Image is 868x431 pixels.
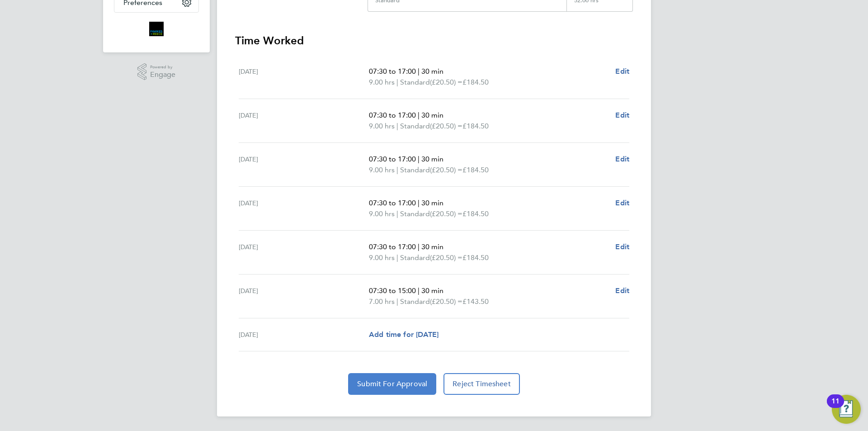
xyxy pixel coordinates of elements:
[430,209,462,218] span: (£20.50) =
[615,198,629,208] a: Edit
[369,111,416,119] span: 07:30 to 17:00
[421,67,443,76] span: 30 min
[369,209,395,218] span: 9.00 hrs
[396,297,398,306] span: |
[369,78,395,86] span: 9.00 hrs
[369,330,439,339] span: Add time for [DATE]
[369,297,395,306] span: 7.00 hrs
[396,122,398,130] span: |
[348,373,436,395] button: Submit For Approval
[615,111,629,119] span: Edit
[462,78,489,86] span: £184.50
[239,285,369,307] div: [DATE]
[239,66,369,88] div: [DATE]
[615,242,629,252] a: Edit
[462,297,489,306] span: £143.50
[369,286,416,295] span: 07:30 to 15:00
[462,253,489,262] span: £184.50
[396,209,398,218] span: |
[615,286,629,295] span: Edit
[239,329,369,340] div: [DATE]
[235,33,633,48] h3: Time Worked
[239,154,369,175] div: [DATE]
[369,242,416,251] span: 07:30 to 17:00
[369,155,416,163] span: 07:30 to 17:00
[430,78,462,86] span: (£20.50) =
[400,121,430,132] span: Standard
[615,66,629,77] a: Edit
[396,166,398,174] span: |
[832,395,861,424] button: Open Resource Center, 11 new notifications
[137,63,176,81] a: Powered byEngage
[615,285,629,296] a: Edit
[430,253,462,262] span: (£20.50) =
[831,401,840,413] div: 11
[369,67,416,76] span: 07:30 to 17:00
[239,198,369,219] div: [DATE]
[369,329,439,340] a: Add time for [DATE]
[418,155,420,163] span: |
[615,199,629,207] span: Edit
[421,111,443,119] span: 30 min
[418,67,420,76] span: |
[369,253,395,262] span: 9.00 hrs
[149,22,164,36] img: bromak-logo-retina.png
[150,71,175,79] span: Engage
[400,165,430,175] span: Standard
[369,199,416,207] span: 07:30 to 17:00
[430,297,462,306] span: (£20.50) =
[369,166,395,174] span: 9.00 hrs
[443,373,520,395] button: Reject Timesheet
[400,77,430,88] span: Standard
[462,122,489,130] span: £184.50
[150,63,175,71] span: Powered by
[396,253,398,262] span: |
[430,122,462,130] span: (£20.50) =
[615,110,629,121] a: Edit
[421,199,443,207] span: 30 min
[462,166,489,174] span: £184.50
[453,379,511,388] span: Reject Timesheet
[421,286,443,295] span: 30 min
[462,209,489,218] span: £184.50
[418,242,420,251] span: |
[396,78,398,86] span: |
[400,208,430,219] span: Standard
[239,242,369,263] div: [DATE]
[357,379,427,388] span: Submit For Approval
[615,242,629,251] span: Edit
[421,242,443,251] span: 30 min
[418,286,420,295] span: |
[421,155,443,163] span: 30 min
[400,296,430,307] span: Standard
[369,122,395,130] span: 9.00 hrs
[615,67,629,76] span: Edit
[430,166,462,174] span: (£20.50) =
[418,199,420,207] span: |
[114,22,199,36] a: Go to home page
[239,110,369,132] div: [DATE]
[615,155,629,163] span: Edit
[615,154,629,165] a: Edit
[418,111,420,119] span: |
[400,252,430,263] span: Standard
